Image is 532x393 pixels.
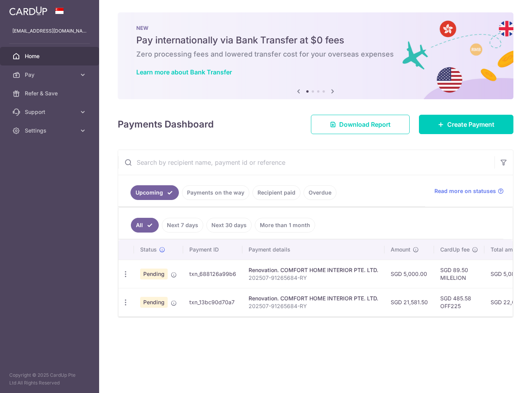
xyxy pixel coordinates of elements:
[136,68,232,76] a: Learn more about Bank Transfer
[242,240,384,260] th: Payment details
[130,185,179,200] a: Upcoming
[447,120,494,129] span: Create Payment
[491,246,516,253] span: Total amt.
[434,288,484,316] td: SGD 485.58 OFF225
[140,246,157,253] span: Status
[434,187,496,195] span: Read more on statuses
[131,218,159,233] a: All
[206,218,252,233] a: Next 30 days
[249,295,378,302] div: Renovation. COMFORT HOME INTERIOR PTE. LTD.
[339,120,391,129] span: Download Report
[140,269,168,279] span: Pending
[25,90,76,97] span: Refer & Save
[183,260,242,288] td: txn_688126a99b6
[118,117,214,131] h4: Payments Dashboard
[304,185,336,200] a: Overdue
[136,34,495,47] h5: Pay internationally via Bank Transfer at $0 fees
[162,218,203,233] a: Next 7 days
[419,115,513,134] a: Create Payment
[440,246,470,253] span: CardUp fee
[183,240,242,260] th: Payment ID
[255,218,315,233] a: More than 1 month
[249,302,378,310] p: 202507-91265684-RY
[136,50,495,59] h6: Zero processing fees and lowered transfer cost for your overseas expenses
[183,288,242,316] td: txn_13bc90d70a7
[249,266,378,274] div: Renovation. COMFORT HOME INTERIOR PTE. LTD.
[434,260,484,288] td: SGD 89.50 MILELION
[118,12,513,99] img: Bank transfer banner
[434,187,504,195] a: Read more on statuses
[25,52,76,60] span: Home
[140,297,168,308] span: Pending
[182,185,249,200] a: Payments on the way
[391,246,410,253] span: Amount
[25,108,76,116] span: Support
[118,150,494,175] input: Search by recipient name, payment id or reference
[384,288,434,316] td: SGD 21,581.50
[311,115,410,134] a: Download Report
[249,274,378,282] p: 202507-91265684-RY
[252,185,300,200] a: Recipient paid
[25,127,76,134] span: Settings
[25,71,76,79] span: Pay
[9,6,47,16] img: CardUp
[136,25,495,31] p: NEW
[384,260,434,288] td: SGD 5,000.00
[12,27,87,35] p: [EMAIL_ADDRESS][DOMAIN_NAME]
